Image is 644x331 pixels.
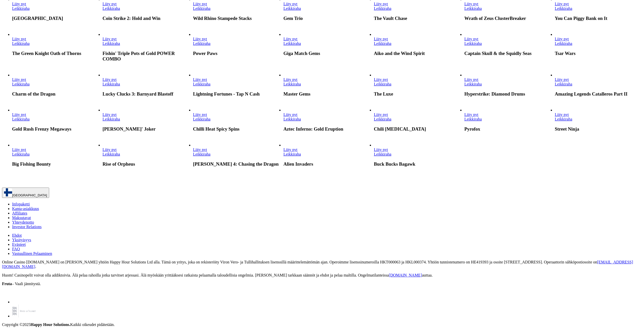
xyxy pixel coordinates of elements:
h3: Coin Strike 2: Hold and Win [103,16,190,21]
a: The Vault Chase [374,6,391,11]
h3: Alien Invaders [283,161,371,167]
article: Jack Hammer 4: Chasing the Dragon [193,143,280,167]
a: Big Fishing Bounty [12,152,29,156]
a: Big Fishing Bounty [12,147,26,152]
span: Liity nyt [193,37,207,41]
a: Evästeet [12,242,26,247]
h3: Master Gems [283,91,371,97]
a: Lucky Clucks 3: Barnyard Blastoff [103,77,117,82]
article: Pyrofox [464,108,551,132]
a: Yksityisyys [12,238,31,242]
article: Amazing Legends Catalleros Part II [555,73,642,97]
h3: The Luxe [374,91,461,97]
a: Wild Rhino Stampede Stacks [193,6,210,11]
article: Buck Bucks Bagawk [374,143,461,167]
span: Liity nyt [374,147,388,152]
span: Liity nyt [103,2,117,6]
a: Charm of the Dragon [12,82,29,86]
span: Liity nyt [283,2,297,6]
h3: Aiko and the Wind Spirit [374,51,461,56]
a: Kanta-asiakkuus [12,206,39,211]
a: Jack Hammer 4: Chasing the Dragon [193,147,207,152]
a: Street Ninja [555,112,569,117]
a: Lightning Fortunes - Tap N Cash [193,82,210,86]
a: Chilli Heat Spicy Spins [193,117,210,121]
h3: Wrath of Zeus ClusterBreaker [464,16,551,21]
a: Pyrofox [464,117,482,121]
span: Liity nyt [283,37,297,41]
a: Tsar Wars [555,37,569,41]
a: Infopaketti [12,202,30,206]
a: Rise of Orpheus [103,147,117,152]
span: Yhteydenotto [12,220,34,224]
span: Liity nyt [555,112,569,117]
h3: Pyrofox [464,126,551,132]
h3: [GEOGRAPHIC_DATA] [12,16,99,21]
span: Liity nyt [464,37,478,41]
h3: Gold Rush Frenzy Megaways [12,126,99,132]
a: FAQ [12,247,20,251]
article: Charm of the Dragon [12,73,99,97]
span: Liity nyt [12,112,26,117]
a: Amazing Legends Catalleros Part II [555,77,569,82]
span: Liity nyt [12,37,26,41]
article: Aiko and the Wind Spirit [374,32,461,56]
span: Liity nyt [555,2,569,6]
a: The Vault Chase [374,2,388,6]
a: Aiko and the Wind Spirit [374,41,391,46]
a: Sugar Park [12,6,29,11]
h3: Lightning Fortunes - Tap N Cash [193,91,280,97]
article: Alien Invaders [283,143,371,167]
span: Liity nyt [555,37,569,41]
span: Liity nyt [193,2,207,6]
a: Giga Match Gems [283,37,297,41]
h3: Gem Trio [283,16,371,21]
span: Liity nyt [374,2,388,6]
span: Liity nyt [374,112,388,117]
a: Fishin' Triple Pots of Gold POWER COMBO [103,41,120,46]
h3: Chilli Heat Spicy Spins [193,126,280,132]
a: Ehdot [12,233,22,237]
article: Aztec Inferno: Gold Eruption [283,108,371,132]
h3: Giga Match Gems [283,51,371,56]
span: [GEOGRAPHIC_DATA] [12,193,47,197]
h3: The Vault Chase [374,16,461,21]
h3: Hyperstrike: Diamond Drums [464,91,551,97]
h3: Lucky Clucks 3: Barnyard Blastoff [103,91,190,97]
article: Fishin' Triple Pots of Gold POWER COMBO [103,32,190,62]
a: The Green Knight Oath of Thorns [12,41,29,46]
article: Rise of Orpheus [103,143,190,167]
span: Liity nyt [103,77,117,82]
a: Gold Rush Frenzy Megaways [12,112,26,117]
article: The Luxe [374,73,461,97]
a: Amazing Legends Catalleros Part II [555,82,572,86]
button: [GEOGRAPHIC_DATA]chevron-down icon [2,188,49,198]
span: Liity nyt [374,77,388,82]
article: Cashin' Joker [103,108,190,132]
p: Huom! Casinopelit voivat olla addiktoivia. Älä pelaa rahoilla jotka tarvitset arjessasi. Älä myös... [2,273,642,278]
span: Liity nyt [193,112,207,117]
a: Lightning Fortunes - Tap N Cash [193,77,207,82]
a: Lucky Clucks 3: Barnyard Blastoff [103,82,120,86]
h3: Street Ninja [555,126,642,132]
article: Hyperstrike: Diamond Drums [464,73,551,97]
span: Liity nyt [464,77,478,82]
a: Aztec Inferno: Gold Eruption [283,117,301,121]
a: Wrath of Zeus ClusterBreaker [464,2,478,6]
a: Hyperstrike: Diamond Drums [464,82,482,86]
a: Chili Poppers [374,117,391,121]
h3: Buck Bucks Bagawk [374,161,461,167]
article: Lucky Clucks 3: Barnyard Blastoff [103,73,190,97]
a: Alien Invaders [283,147,297,152]
h3: Captain Skull & the Squidly Seas [464,51,551,56]
a: Coin Strike 2: Hold and Win [103,2,117,6]
p: Copyright ©2025 Kaikki oikeudet pidätetään. [2,322,642,327]
article: Power Paws [193,32,280,56]
nav: Secondary [2,202,642,256]
span: Liity nyt [103,147,117,152]
span: Liity nyt [12,147,26,152]
h3: Tsar Wars [555,51,642,56]
a: The Luxe [374,77,388,82]
a: maksu-ja-tolliamet [12,314,36,318]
